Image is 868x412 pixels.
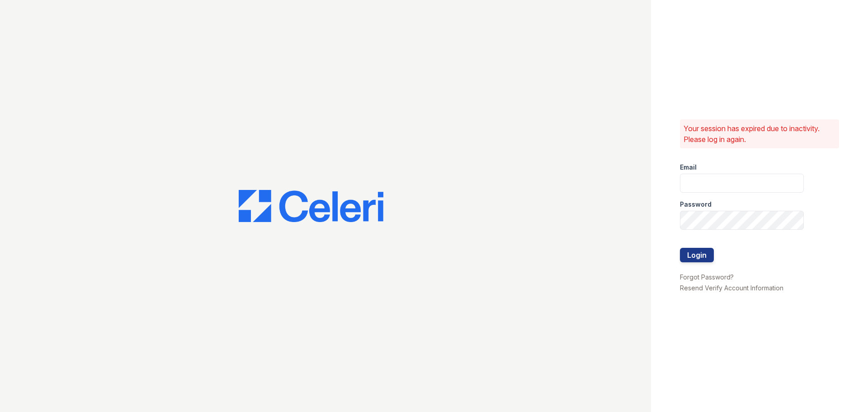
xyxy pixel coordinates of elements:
label: Email [680,163,697,172]
button: Login [680,248,714,262]
img: CE_Logo_Blue-a8612792a0a2168367f1c8372b55b34899dd931a85d93a1a3d3e32e68fde9ad4.png [239,190,383,223]
p: Your session has expired due to inactivity. Please log in again. [684,123,835,145]
a: Resend Verify Account Information [680,284,783,292]
label: Password [680,200,712,209]
a: Forgot Password? [680,273,734,281]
